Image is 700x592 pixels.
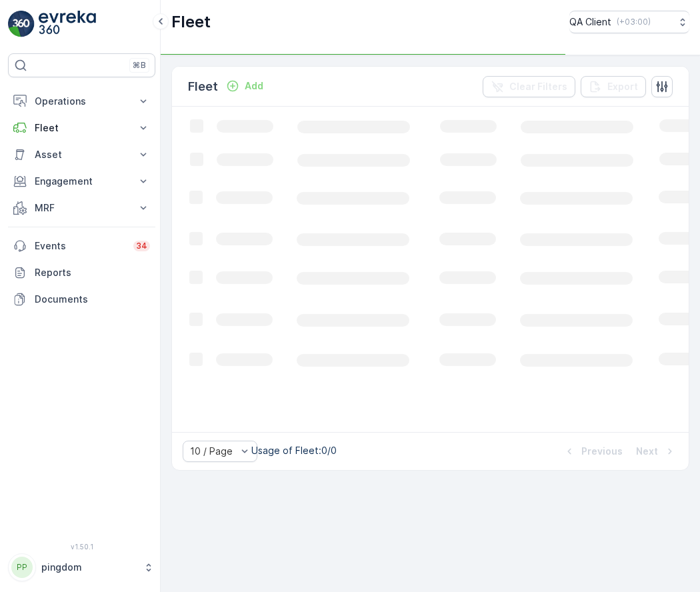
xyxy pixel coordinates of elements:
[8,88,155,115] button: Operations
[35,239,125,253] p: Events
[245,79,263,93] p: Add
[8,168,155,195] button: Engagement
[35,175,129,188] p: Engagement
[581,445,623,458] p: Previous
[8,233,155,259] a: Events34
[39,11,96,37] img: logo_light-DOdMpM7g.png
[569,11,689,33] button: QA Client(+03:00)
[509,80,567,93] p: Clear Filters
[8,286,155,313] a: Documents
[8,141,155,168] button: Asset
[635,443,678,459] button: Next
[35,148,129,161] p: Asset
[188,77,218,96] p: Fleet
[171,11,211,33] p: Fleet
[8,553,155,581] button: PPpingdom
[636,445,658,458] p: Next
[8,115,155,141] button: Fleet
[483,76,575,97] button: Clear Filters
[581,76,646,97] button: Export
[561,443,624,459] button: Previous
[617,17,651,27] p: ( +03:00 )
[221,78,269,94] button: Add
[607,80,638,93] p: Export
[133,60,146,71] p: ⌘B
[8,543,155,551] span: v 1.50.1
[136,241,147,251] p: 34
[35,293,150,306] p: Documents
[11,557,33,578] div: PP
[35,95,129,108] p: Operations
[8,195,155,221] button: MRF
[35,266,150,279] p: Reports
[41,561,137,574] p: pingdom
[35,201,129,215] p: MRF
[8,11,35,37] img: logo
[35,121,129,135] p: Fleet
[251,444,337,457] p: Usage of Fleet : 0/0
[8,259,155,286] a: Reports
[569,15,611,29] p: QA Client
